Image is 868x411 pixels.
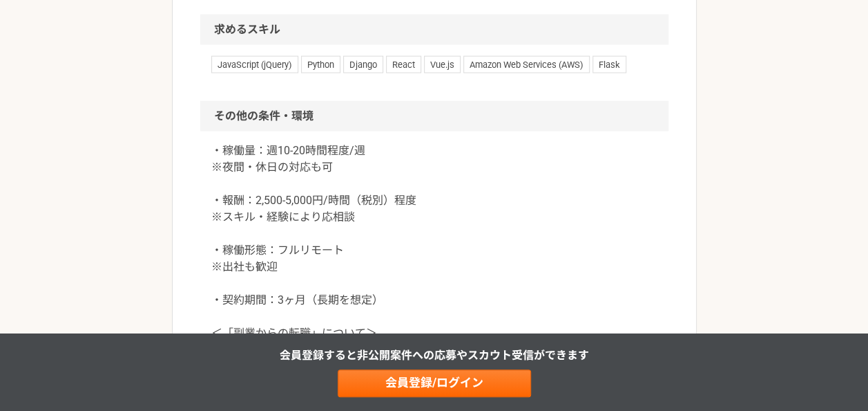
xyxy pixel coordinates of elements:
span: Flask [592,56,626,73]
h2: その他の条件・環境 [200,101,668,131]
p: 会員登録すると非公開案件への応募やスカウト受信ができます [280,347,589,364]
span: Django [343,56,383,73]
span: Amazon Web Services (AWS) [463,56,590,73]
a: 会員登録/ログイン [338,369,531,397]
p: ・稼働量：週10-20時間程度/週 ※夜間・休日の対応も可 ・報酬：2,500-5,000円/時間（税別）程度 ※スキル・経験により応相談 ・稼働形態：フルリモート ※出社も歓迎 ・契約期間：3... [211,143,657,408]
span: JavaScript (jQuery) [211,56,298,73]
span: Vue.js [424,56,461,73]
h2: 求めるスキル [200,15,668,45]
span: React [386,56,421,73]
span: Python [301,56,340,73]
